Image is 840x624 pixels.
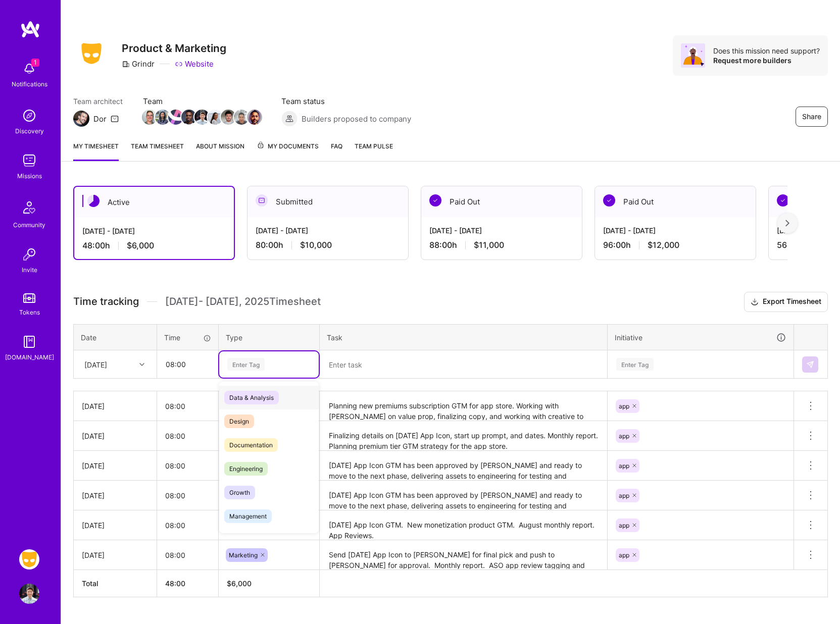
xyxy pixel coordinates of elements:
img: Builders proposed to company [281,111,298,127]
img: Submitted [256,194,268,206]
div: [DATE] [82,490,149,501]
div: Missions [17,171,42,181]
div: [DATE] [82,431,149,441]
div: [DATE] - [DATE] [82,226,226,236]
div: Grindr [122,59,155,69]
img: Team Member Avatar [168,110,183,125]
input: HH:MM [157,542,218,568]
img: Team Member Avatar [142,110,157,125]
input: HH:MM [157,423,218,449]
div: Enter Tag [616,356,654,372]
img: Team Member Avatar [155,110,170,125]
div: Discovery [15,126,44,136]
span: Team status [281,96,411,107]
textarea: Planning new premiums subscription GTM for app store. Working with [PERSON_NAME] on value prop, f... [321,392,606,420]
span: $10,000 [300,240,332,250]
span: Design [224,414,254,428]
div: Dor [93,114,107,124]
img: Team Member Avatar [181,110,196,125]
button: Share [796,107,828,127]
span: $12,000 [648,240,679,250]
span: Share [802,112,821,122]
div: Does this mission need support? [713,46,820,56]
i: icon Mail [111,115,119,123]
img: teamwork [19,150,39,171]
a: Team Member Avatar [248,109,261,126]
th: Total [74,570,157,597]
a: Team Member Avatar [222,109,235,126]
div: [DATE] - [DATE] [429,225,574,236]
img: Paid Out [429,194,441,206]
span: $6,000 [127,240,154,251]
div: Community [13,220,45,230]
a: Grindr: Product & Marketing [17,549,42,569]
div: [DATE] [82,520,149,531]
div: [DATE] [84,359,107,370]
div: [DATE] [82,550,149,560]
a: Team timesheet [131,141,184,161]
div: Tokens [19,307,40,318]
a: My Documents [257,141,319,161]
span: Time tracking [73,295,139,308]
div: Initiative [615,332,786,343]
div: Active [74,187,234,218]
span: app [619,462,629,470]
textarea: [DATE] App Icon GTM has been approved by [PERSON_NAME] and ready to move to the next phase, deliv... [321,482,606,509]
div: 88:00 h [429,240,574,250]
img: Invite [19,244,39,265]
a: Team Member Avatar [235,109,248,126]
span: app [619,551,629,559]
span: app [619,522,629,529]
th: Type [219,324,320,350]
span: Engineering [224,462,268,476]
img: right [785,220,789,227]
span: app [619,492,629,499]
span: Team Pulse [355,142,393,150]
div: Request more builders [713,56,820,65]
th: Task [320,324,608,350]
div: Enter Tag [227,356,265,372]
a: User Avatar [17,584,42,604]
div: Submitted [248,186,408,217]
img: guide book [19,332,39,352]
input: HH:MM [157,512,218,539]
a: My timesheet [73,141,119,161]
div: [DATE] [82,401,149,411]
th: 48:00 [157,570,219,597]
input: HH:MM [158,351,218,378]
img: tokens [23,293,35,303]
img: Grindr: Product & Marketing [19,549,39,569]
a: About Mission [196,141,244,161]
textarea: Finalizing details on [DATE] App Icon, start up prompt, and dates. Monthly report. Planning premi... [321,422,606,450]
a: Team Member Avatar [195,109,209,126]
a: Team Member Avatar [182,109,195,126]
img: Paid Out [603,194,615,206]
a: Team Member Avatar [156,109,169,126]
div: 96:00 h [603,240,748,250]
img: logo [20,20,40,38]
span: Team architect [73,96,123,107]
div: Invite [22,265,37,275]
i: icon Download [751,297,759,307]
div: Paid Out [421,186,582,217]
div: Notifications [12,79,47,89]
div: [DATE] - [DATE] [603,225,748,236]
button: Export Timesheet [744,292,828,312]
span: $ 6,000 [227,579,252,588]
span: Team [143,96,261,107]
img: Team Member Avatar [208,110,223,125]
i: icon CompanyGray [122,60,130,68]
span: [DATE] - [DATE] , 2025 Timesheet [165,295,321,308]
input: HH:MM [157,393,218,420]
span: Data & Analysis [224,391,279,404]
textarea: Send [DATE] App Icon to [PERSON_NAME] for final pick and push to [PERSON_NAME] for approval. Mont... [321,541,606,569]
span: Growth [224,486,255,499]
img: Paid Out [777,194,789,206]
h3: Product & Marketing [122,42,226,55]
input: HH:MM [157,482,218,509]
img: Avatar [681,43,705,68]
a: Team Member Avatar [209,109,222,126]
a: Team Member Avatar [169,109,182,126]
img: Team Architect [73,111,89,127]
i: icon Chevron [139,362,144,367]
